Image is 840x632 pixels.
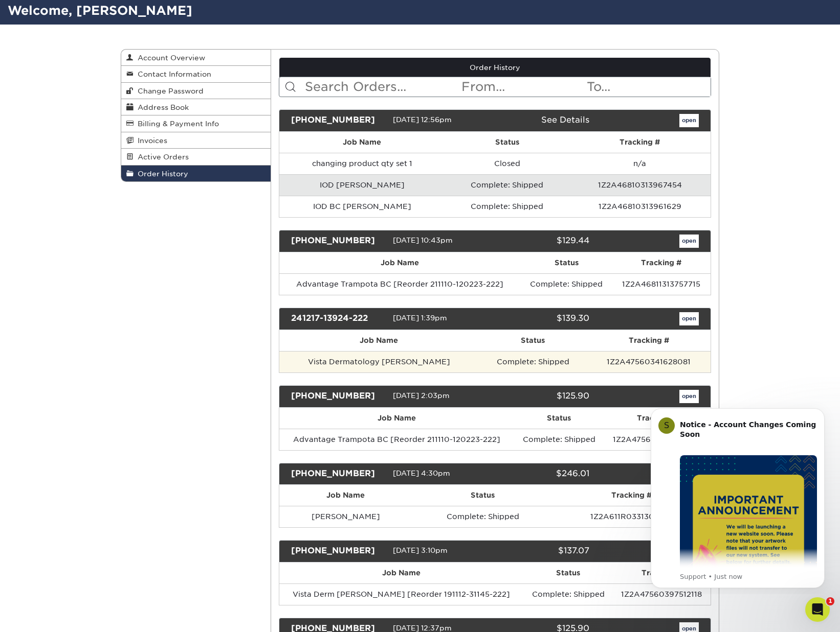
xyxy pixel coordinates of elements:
[541,115,589,125] a: See Details
[604,429,711,450] td: 1Z2A47560340330439
[613,563,711,583] th: Tracking #
[635,399,840,594] iframe: Intercom notifications message
[279,351,479,372] td: Vista Dermatology [PERSON_NAME]
[121,166,271,181] a: Order History
[283,312,393,325] div: 241217-13924-222
[487,235,596,248] div: $129.44
[553,485,711,506] th: Tracking #
[569,153,711,174] td: n/a
[279,252,521,273] th: Job Name
[514,408,604,429] th: Status
[393,547,448,555] span: [DATE] 3:10pm
[283,545,393,558] div: [PHONE_NUMBER]
[826,597,834,605] span: 1
[134,70,211,78] span: Contact Information
[279,408,515,429] th: Job Name
[279,506,413,527] td: [PERSON_NAME]
[487,312,596,325] div: $139.30
[393,314,447,322] span: [DATE] 1:39pm
[553,506,711,527] td: 1Z2A611R0331303395
[121,132,271,149] a: Invoices
[412,506,552,527] td: Complete: Shipped
[445,132,569,153] th: Status
[393,469,450,477] span: [DATE] 4:30pm
[134,153,189,161] span: Active Orders
[121,99,271,115] a: Address Book
[524,583,613,605] td: Complete: Shipped
[479,351,587,372] td: Complete: Shipped
[283,235,393,248] div: [PHONE_NUMBER]
[283,390,393,403] div: [PHONE_NUMBER]
[679,114,699,127] a: open
[679,390,699,403] a: open
[279,58,711,77] a: Order History
[121,149,271,165] a: Active Orders
[612,252,711,273] th: Tracking #
[569,196,711,217] td: 1Z2A46810313961629
[121,66,271,82] a: Contact Information
[586,77,711,97] input: To...
[569,174,711,196] td: 1Z2A46810313967454
[134,103,189,111] span: Address Book
[604,408,711,429] th: Tracking #
[134,87,204,95] span: Change Password
[393,115,452,124] span: [DATE] 12:56pm
[121,83,271,99] a: Change Password
[679,235,699,248] a: open
[612,273,711,295] td: 1Z2A46811313757715
[279,196,445,217] td: IOD BC [PERSON_NAME]
[134,170,188,178] span: Order History
[121,50,271,66] a: Account Overview
[587,330,711,351] th: Tracking #
[279,330,479,351] th: Job Name
[279,485,413,506] th: Job Name
[587,351,711,372] td: 1Z2A47560341628081
[479,330,587,351] th: Status
[805,597,830,622] iframe: Intercom live chat
[460,77,585,97] input: From...
[679,312,699,325] a: open
[487,545,596,558] div: $137.07
[393,236,453,244] span: [DATE] 10:43pm
[279,132,445,153] th: Job Name
[279,583,524,605] td: Vista Derm [PERSON_NAME] [Reorder 191112-31145-222]
[487,467,596,481] div: $246.01
[304,77,461,97] input: Search Orders...
[279,429,515,450] td: Advantage Trampota BC [Reorder 211110-120223-222]
[279,174,445,196] td: IOD [PERSON_NAME]
[121,115,271,132] a: Billing & Payment Info
[393,391,450,400] span: [DATE] 2:03pm
[279,153,445,174] td: changing product qty set 1
[283,467,393,481] div: [PHONE_NUMBER]
[445,196,569,217] td: Complete: Shipped
[279,273,521,295] td: Advantage Trampota BC [Reorder 211110-120223-222]
[520,252,612,273] th: Status
[445,174,569,196] td: Complete: Shipped
[487,390,596,403] div: $125.90
[134,136,167,145] span: Invoices
[524,563,613,583] th: Status
[283,114,393,127] div: [PHONE_NUMBER]
[613,583,711,605] td: 1Z2A47560397512118
[412,485,552,506] th: Status
[514,429,604,450] td: Complete: Shipped
[445,153,569,174] td: Closed
[569,132,711,153] th: Tracking #
[393,624,452,632] span: [DATE] 12:37pm
[520,273,612,295] td: Complete: Shipped
[279,563,524,583] th: Job Name
[134,54,205,62] span: Account Overview
[134,120,219,128] span: Billing & Payment Info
